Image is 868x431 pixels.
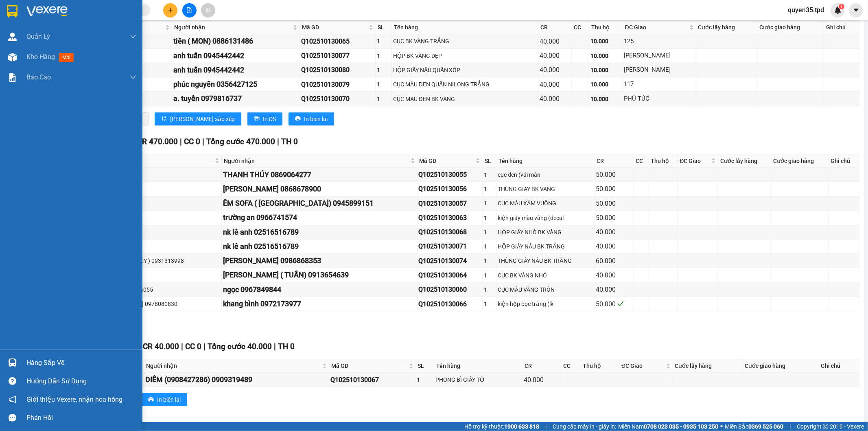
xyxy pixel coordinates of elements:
[418,182,483,196] td: Q102510130056
[26,375,136,387] div: Hướng dẫn sử dụng
[304,114,328,123] span: In biên lai
[263,114,276,123] span: In DS
[540,79,571,90] div: 40.000
[208,342,272,351] span: Tổng cước 40.000
[26,53,55,61] span: Kho hàng
[696,21,757,34] th: Cước lấy hàng
[596,256,632,266] div: 60.000
[418,196,483,211] td: Q102510130057
[206,137,275,146] span: Tổng cước 470.000
[596,227,632,237] div: 40.000
[484,299,495,308] div: 1
[300,77,376,92] td: Q102510130079
[618,422,718,431] span: Miền Nam
[393,95,537,103] div: CỤC MÀU ĐEN BK VÀNG
[540,94,571,104] div: 40.000
[540,51,571,61] div: 40.000
[596,169,632,180] div: 50.000
[377,95,390,103] div: 1
[78,8,97,16] span: Nhận:
[849,3,863,18] button: caret-down
[419,169,481,180] div: Q102510130055
[185,342,201,351] span: CC 0
[6,53,73,62] div: 40.000
[168,7,173,13] span: plus
[581,359,619,373] th: Thu hộ
[26,394,122,405] span: Giới thiệu Vexere, nhận hoa hồng
[170,114,235,123] span: [PERSON_NAME] sắp xếp
[418,240,483,254] td: Q102510130071
[419,213,481,223] div: Q102510130063
[718,154,771,168] th: Cước lấy hàng
[130,33,136,40] span: down
[644,423,718,430] strong: 0708 023 035 - 0935 103 250
[377,80,390,89] div: 1
[498,299,593,308] div: kiện hộp bọc trắng (lk
[596,270,632,280] div: 40.000
[484,185,495,194] div: 1
[300,92,376,106] td: Q102510130070
[781,5,831,15] span: quyen35.tpd
[418,297,483,311] td: Q102510130066
[277,137,279,146] span: |
[419,184,481,194] div: Q102510130056
[8,358,17,367] img: warehouse-icon
[163,3,177,18] button: plus
[720,425,723,428] span: ⚪️
[617,301,624,307] span: check
[725,422,783,431] span: Miền Bắc
[434,359,523,373] th: Tên hàng
[205,7,211,13] span: aim
[624,79,695,89] div: 117
[484,256,495,265] div: 1
[524,375,559,385] div: 40.000
[223,226,416,238] div: nk lê anh 02516516789
[840,4,843,9] span: 1
[142,393,187,406] button: printerIn biên lai
[223,198,416,209] div: ÊM SOFA ( [GEOGRAPHIC_DATA]) 0945899151
[7,5,17,18] img: logo-vxr
[161,116,167,122] span: sort-ascending
[157,395,181,404] span: In biên lai
[254,116,260,122] span: printer
[393,37,537,46] div: CỤC BK VÀNG TRẮNG
[771,154,829,168] th: Cước giao hàng
[540,65,571,75] div: 40.000
[418,168,483,182] td: Q102510130055
[393,80,537,89] div: CỤC MÀU ĐEN QUẤN NILONG TRẮNG
[300,63,376,77] td: Q102510130080
[182,3,197,18] button: file-add
[289,112,334,125] button: printerIn biên lai
[301,36,374,46] div: Q102510130065
[748,423,783,430] strong: 0369 525 060
[484,213,495,222] div: 1
[331,361,407,370] span: Mã GD
[223,169,416,180] div: THANH THÚY 0869064277
[834,7,842,14] img: icon-new-feature
[540,36,571,46] div: 40.000
[223,269,416,281] div: [PERSON_NAME] ( TUẤN) 0913654639
[590,37,621,46] div: 10.000
[130,74,136,81] span: down
[418,283,483,297] td: Q102510130060
[589,21,623,34] th: Thu hộ
[173,93,298,104] div: a. tuyển 0979816737
[155,112,241,125] button: sort-ascending[PERSON_NAME] sắp xếp
[596,213,632,223] div: 50.000
[561,359,581,373] th: CC
[484,199,495,208] div: 1
[420,156,474,165] span: Mã GD
[78,7,129,26] div: Quận 10
[223,183,416,195] div: [PERSON_NAME] 0868678900
[300,34,376,48] td: Q102510130065
[498,242,593,251] div: HỘP GIẤY NÂU BK TRẮNG
[8,53,17,62] img: warehouse-icon
[498,213,593,222] div: kiện giấy màu vàng (decal
[26,412,136,424] div: Phản hồi
[148,397,154,403] span: printer
[7,7,72,26] div: Trạm 3.5 TLài
[823,424,829,429] span: copyright
[839,4,844,9] sup: 1
[498,285,593,294] div: CỤC MÀU VÀNG TRÒN
[377,51,390,60] div: 1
